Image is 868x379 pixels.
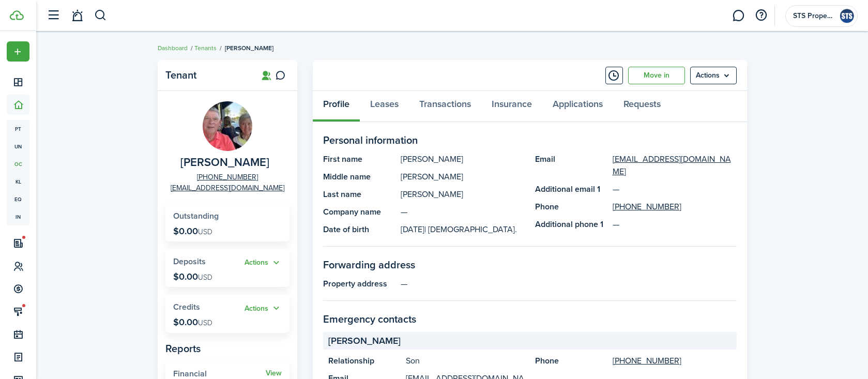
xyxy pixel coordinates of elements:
[360,91,409,122] a: Leases
[401,223,525,236] panel-main-description: [DATE]
[328,355,401,367] panel-main-title: Relationship
[323,311,737,327] panel-main-section-title: Emergency contacts
[266,369,282,377] a: View
[728,3,748,29] a: Messaging
[245,302,282,314] button: Actions
[245,257,282,269] button: Open menu
[158,43,188,53] a: Dashboard
[10,10,24,20] img: TenantCloud
[690,67,737,84] button: Open menu
[323,188,395,201] panel-main-title: Last name
[323,257,737,272] panel-main-section-title: Forwarding address
[198,226,212,237] span: USD
[542,91,613,122] a: Applications
[173,226,212,236] p: $0.00
[203,101,252,151] img: David Barton
[323,153,395,165] panel-main-title: First name
[7,208,29,225] a: in
[690,67,737,84] menu-btn: Actions
[605,67,623,84] button: Timeline
[839,8,855,24] img: STS Property Group
[165,341,290,356] panel-main-subtitle: Reports
[180,156,269,169] span: David Barton
[793,12,834,20] span: STS Property Group
[173,301,200,313] span: Credits
[225,43,273,53] span: [PERSON_NAME]
[245,302,282,314] button: Open menu
[7,41,29,62] button: Open menu
[194,43,217,53] a: Tenants
[67,3,87,29] a: Notifications
[173,210,219,222] span: Outstanding
[401,153,525,165] panel-main-description: [PERSON_NAME]
[424,223,517,235] span: | [DEMOGRAPHIC_DATA].
[535,218,607,231] panel-main-title: Additional phone 1
[406,355,525,367] panel-main-description: Son
[173,369,266,378] widget-stats-title: Financial
[94,7,107,24] button: Search
[165,69,248,81] panel-main-title: Tenant
[401,188,525,201] panel-main-description: [PERSON_NAME]
[328,334,401,348] span: [PERSON_NAME]
[7,155,29,173] a: oc
[613,355,681,367] a: [PHONE_NUMBER]
[535,153,607,178] panel-main-title: Email
[198,272,212,283] span: USD
[535,201,607,213] panel-main-title: Phone
[173,271,212,282] p: $0.00
[613,201,681,213] a: [PHONE_NUMBER]
[7,173,29,190] a: kl
[7,138,29,155] a: un
[535,355,607,367] panel-main-title: Phone
[401,206,525,218] panel-main-description: —
[7,190,29,208] a: eq
[409,91,481,122] a: Transactions
[197,172,258,183] a: [PHONE_NUMBER]
[628,67,685,84] a: Move in
[7,120,29,138] a: pt
[613,91,671,122] a: Requests
[173,317,212,327] p: $0.00
[323,132,737,148] panel-main-section-title: Personal information
[323,278,395,290] panel-main-title: Property address
[171,183,284,193] a: [EMAIL_ADDRESS][DOMAIN_NAME]
[401,278,737,290] panel-main-description: —
[535,183,607,195] panel-main-title: Additional email 1
[401,171,525,183] panel-main-description: [PERSON_NAME]
[245,257,282,269] button: Actions
[323,171,395,183] panel-main-title: Middle name
[481,91,542,122] a: Insurance
[323,223,395,236] panel-main-title: Date of birth
[43,6,63,25] button: Open sidebar
[173,255,206,267] span: Deposits
[613,153,737,178] a: [EMAIL_ADDRESS][DOMAIN_NAME]
[323,206,395,218] panel-main-title: Company name
[198,317,212,328] span: USD
[752,7,770,24] button: Open resource center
